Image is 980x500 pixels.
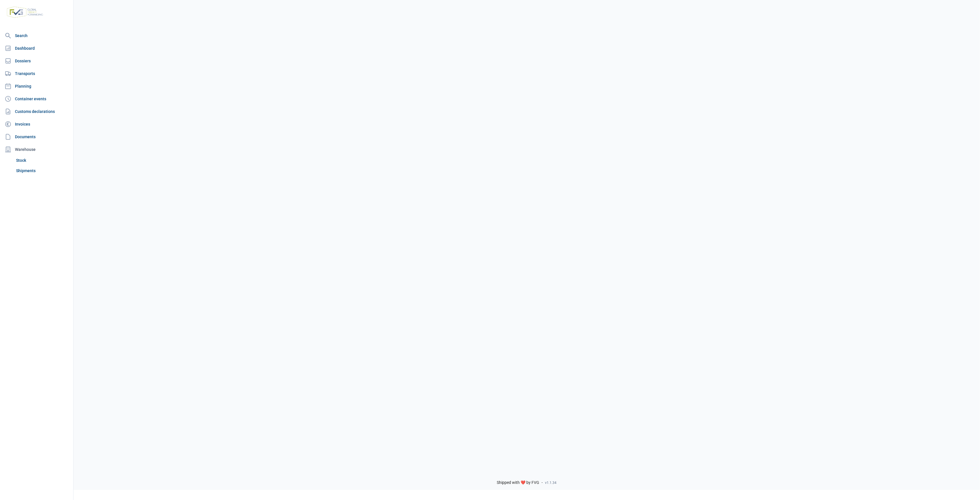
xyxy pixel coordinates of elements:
a: Dossiers [2,55,71,67]
a: Documents [2,131,71,143]
img: FVG - Global freight forwarding [5,4,45,20]
a: Search [2,30,71,41]
a: Shipments [14,166,71,176]
a: Invoices [2,118,71,130]
span: v1.1.34 [545,480,557,485]
span: - [542,480,543,485]
div: Warehouse [2,144,71,155]
a: Container events [2,93,71,105]
a: Transports [2,68,71,79]
a: Customs declarations [2,106,71,117]
a: Dashboard [2,43,71,54]
span: Shipped with ❤️ by FVG [497,480,540,485]
a: Planning [2,80,71,92]
a: Stock [14,155,71,166]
